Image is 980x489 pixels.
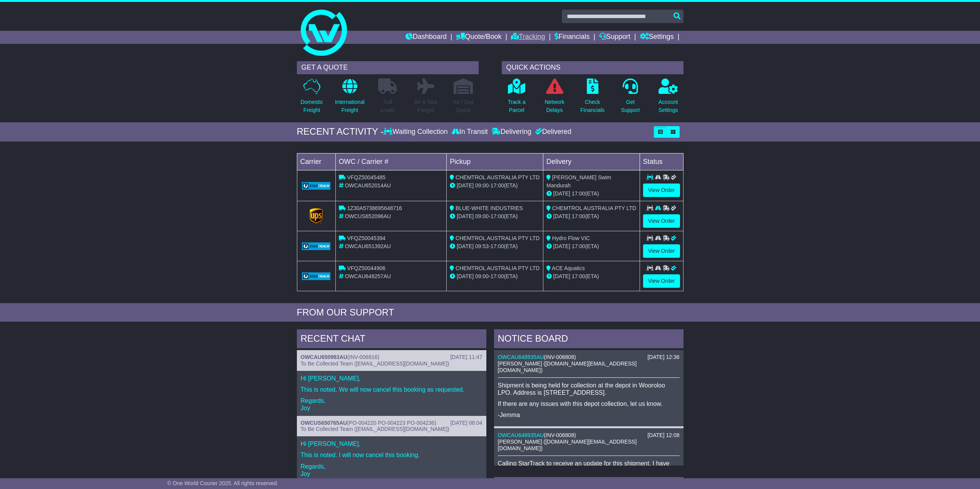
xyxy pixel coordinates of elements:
span: [DATE] [457,243,474,249]
div: RECENT CHAT [297,329,486,350]
span: 09:00 [475,213,489,219]
span: 09:00 [475,182,489,189]
p: Air & Sea Freight [414,98,437,114]
span: OWCAU648257AU [345,273,391,279]
span: [DATE] [553,243,570,249]
span: CHEMTROL AUSTRALIA PTY LTD [456,265,539,271]
span: [DATE] [553,190,570,197]
div: GET A QUOTE [297,61,479,74]
span: 17:00 [491,213,504,219]
a: OWCAU648935AU [498,432,544,438]
span: [DATE] [553,213,570,219]
p: Get Support [621,98,640,114]
span: [DATE] [457,213,474,219]
span: [PERSON_NAME] ([DOMAIN_NAME][EMAIL_ADDRESS][DOMAIN_NAME]) [498,439,637,451]
p: Network Delays [544,98,564,114]
span: © One World Courier 2025. All rights reserved. [167,480,278,486]
p: Regards, Joy [301,397,482,412]
a: View Order [643,184,680,197]
div: FROM OUR SUPPORT [297,307,683,318]
img: GetCarrierServiceLogo [302,242,331,250]
p: Hi [PERSON_NAME], [301,375,482,382]
a: AccountSettings [658,78,678,118]
div: - (ETA) [450,242,540,250]
div: Delivered [533,128,571,136]
a: Financials [554,31,590,44]
span: ACE Aquatics [552,265,585,271]
span: INV-006808 [546,432,574,438]
p: This is noted. I will now cancel this booking. [301,451,482,459]
p: Air / Sea Depot [453,98,474,114]
div: ( ) [498,432,680,439]
p: Regards, Joy [301,463,482,477]
td: Carrier [297,153,335,170]
a: DomesticFreight [300,78,323,118]
div: [DATE] 08:04 [450,420,482,426]
span: INV-006816 [349,354,378,360]
div: Delivering [490,128,533,136]
span: INV-006808 [546,354,574,360]
div: In Transit [450,128,490,136]
span: 17:00 [491,182,504,189]
div: RECENT ACTIVITY - [297,126,384,137]
span: To Be Collected Team ([EMAIL_ADDRESS][DOMAIN_NAME]) [301,426,449,432]
span: VFQZ50045485 [347,174,385,180]
a: CheckFinancials [580,78,605,118]
a: OWCUS650765AU [301,420,347,426]
a: GetSupport [620,78,640,118]
img: GetCarrierServiceLogo [302,272,331,280]
a: Track aParcel [508,78,526,118]
span: VFQZ50044906 [347,265,385,271]
div: Waiting Collection [384,128,449,136]
span: 09:00 [475,273,489,279]
div: NOTICE BOARD [494,329,683,350]
div: ( ) [498,354,680,360]
span: CHEMTROL AUSTRALIA PTY LTD [456,235,539,241]
a: View Order [643,214,680,228]
p: Calling StarTrack to receive an update for this shipment. I have adjusted ETA from 25/09 to 26/09... [498,460,680,474]
span: [DATE] [553,273,570,279]
span: To Be Collected Team ([EMAIL_ADDRESS][DOMAIN_NAME]) [301,360,449,367]
a: Quote/Book [456,31,501,44]
td: Pickup [447,153,543,170]
div: QUICK ACTIONS [502,61,683,74]
span: [DATE] [457,182,474,189]
span: Hydro Flow VIC [552,235,590,241]
p: Domestic Freight [300,98,323,114]
div: [DATE] 12:08 [647,432,679,439]
div: (ETA) [546,190,637,198]
span: 17:00 [491,273,504,279]
p: Account Settings [658,98,678,114]
span: OWCAU652014AU [345,182,391,189]
div: - (ETA) [450,182,540,190]
img: GetCarrierServiceLogo [310,208,323,224]
span: 1Z30A5738695648716 [347,205,402,211]
p: Track a Parcel [508,98,526,114]
span: 17:00 [572,243,585,249]
span: OWCAU651392AU [345,243,391,249]
a: Dashboard [405,31,447,44]
a: View Order [643,274,680,288]
p: Hi [PERSON_NAME], [301,440,482,447]
div: (ETA) [546,212,637,220]
div: (ETA) [546,242,637,250]
p: This is noted. We will now cancel this booking as requested. [301,386,482,393]
p: If there are any issues with this depot collection, let us know. [498,400,680,407]
span: BLUE-WHITE INDUSTRIES [456,205,523,211]
p: International Freight [335,98,365,114]
span: OWCUS652096AU [345,213,391,219]
a: View Order [643,244,680,258]
p: Full Loads [378,98,397,114]
a: InternationalFreight [335,78,365,118]
p: Check Financials [580,98,605,114]
span: [PERSON_NAME] ([DOMAIN_NAME][EMAIL_ADDRESS][DOMAIN_NAME]) [498,360,637,373]
span: 17:00 [572,273,585,279]
span: [DATE] [457,273,474,279]
div: - (ETA) [450,212,540,220]
span: VFQZ50045394 [347,235,385,241]
a: Settings [640,31,674,44]
a: NetworkDelays [544,78,565,118]
div: [DATE] 12:36 [647,354,679,360]
span: PO-004220 PO-004223 PO-004236 [349,420,435,426]
td: Delivery [543,153,640,170]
